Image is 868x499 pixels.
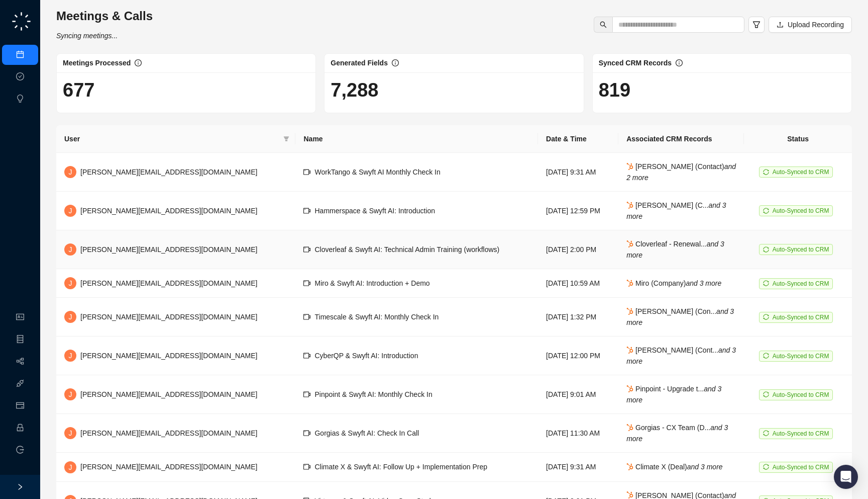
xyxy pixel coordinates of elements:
td: [DATE] 9:31 AM [538,153,618,192]
span: info-circle [676,59,683,66]
span: Auto-Synced to CRM [773,246,829,253]
span: sync [763,208,769,214]
span: J [69,350,72,361]
span: J [69,278,72,289]
i: and 3 more [687,463,723,471]
span: video-camera [303,313,310,320]
span: [PERSON_NAME][EMAIL_ADDRESS][DOMAIN_NAME] [80,207,257,215]
h1: 677 [63,78,309,102]
span: Climate X & Swyft AI: Follow Up + Implementation Prep [314,463,487,471]
span: upload [777,21,784,28]
span: [PERSON_NAME] (Cont... [626,346,736,365]
a: Integrations [29,380,66,388]
a: Usage & Billing [29,402,77,410]
span: Generated Fields [331,59,388,67]
span: J [69,428,72,439]
span: video-camera [303,430,310,437]
span: sync [763,430,769,436]
td: [DATE] 2:00 PM [538,230,618,269]
span: J [69,389,72,400]
span: J [69,462,72,473]
span: Upload Recording [788,19,844,30]
span: right [17,483,24,490]
span: [PERSON_NAME] (C... [626,201,726,220]
span: Auto-Synced to CRM [773,169,829,176]
th: Associated CRM Records [618,125,744,153]
span: [PERSON_NAME][EMAIL_ADDRESS][DOMAIN_NAME] [80,168,257,176]
span: [PERSON_NAME][EMAIL_ADDRESS][DOMAIN_NAME] [80,352,257,360]
span: Auto-Synced to CRM [773,280,829,287]
span: Pinpoint - Upgrade t... [626,385,721,404]
span: Timescale & Swyft AI: Monthly Check In [314,313,439,321]
span: CyberQP & Swyft AI: Introduction [314,352,418,360]
span: logout [16,446,24,454]
h1: 819 [599,78,845,102]
span: video-camera [303,207,310,214]
span: [PERSON_NAME][EMAIL_ADDRESS][DOMAIN_NAME] [80,429,257,437]
span: J [69,167,72,178]
span: [PERSON_NAME][EMAIL_ADDRESS][DOMAIN_NAME] [80,245,257,254]
img: logo-small-C4UdH2pc.png [10,10,33,33]
span: Cloverleaf - Renewal... [626,240,724,259]
span: video-camera [303,169,310,176]
td: [DATE] 9:01 AM [538,375,618,414]
a: Organization [29,313,69,321]
span: [PERSON_NAME] (Con... [626,307,734,326]
td: [DATE] 10:59 AM [538,269,618,298]
button: Upload Recording [769,17,852,33]
span: Auto-Synced to CRM [773,207,829,214]
div: Open Intercom Messenger [834,465,858,489]
td: [DATE] 9:31 AM [538,453,618,481]
h3: Meetings & Calls [56,8,153,24]
span: sync [763,314,769,320]
span: Miro & Swyft AI: Introduction + Demo [314,279,429,287]
span: Gorgias & Swyft AI: Check In Call [314,429,419,437]
span: Climate X (Deal) [626,463,722,471]
span: sync [763,391,769,397]
span: sync [763,353,769,359]
a: Workflows [29,358,61,366]
i: and 2 more [626,162,736,182]
span: [PERSON_NAME] (Contact) [626,162,736,182]
span: video-camera [303,280,310,287]
span: Auto-Synced to CRM [773,314,829,321]
span: Gorgias - CX Team (D... [626,424,728,443]
span: WorkTango & Swyft AI Monthly Check In [314,168,440,176]
span: info-circle [392,59,399,66]
span: [PERSON_NAME][EMAIL_ADDRESS][DOMAIN_NAME] [80,313,257,321]
span: J [69,205,72,216]
span: sync [763,464,769,470]
span: Synced CRM Records [599,59,672,67]
th: Name [295,125,538,153]
span: sync [763,169,769,175]
span: Miro (Company) [626,279,721,287]
span: sync [763,280,769,286]
a: Employee [29,424,60,432]
span: [PERSON_NAME][EMAIL_ADDRESS][DOMAIN_NAME] [80,463,257,471]
th: Date & Time [538,125,618,153]
span: J [69,244,72,255]
span: [PERSON_NAME][EMAIL_ADDRESS][DOMAIN_NAME] [80,390,257,398]
a: Insights [29,95,53,103]
span: video-camera [303,352,310,359]
td: [DATE] 12:00 PM [538,337,618,375]
span: video-camera [303,246,310,253]
a: Meetings & Calls [29,51,82,59]
span: Auto-Synced to CRM [773,353,829,360]
td: [DATE] 12:59 PM [538,192,618,230]
span: info-circle [135,59,142,66]
span: filter [283,136,289,142]
td: [DATE] 1:32 PM [538,298,618,337]
span: filter [752,21,761,29]
span: sync [763,246,769,253]
span: video-camera [303,391,310,398]
i: and 3 more [626,201,726,220]
span: Auto-Synced to CRM [773,391,829,398]
td: [DATE] 11:30 AM [538,414,618,453]
span: Meetings Processed [63,59,131,67]
i: and 3 more [626,240,724,259]
span: video-camera [303,463,310,470]
i: and 3 more [686,279,721,287]
span: Auto-Synced to CRM [773,430,829,437]
span: Pinpoint & Swyft AI: Monthly Check In [314,390,432,398]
